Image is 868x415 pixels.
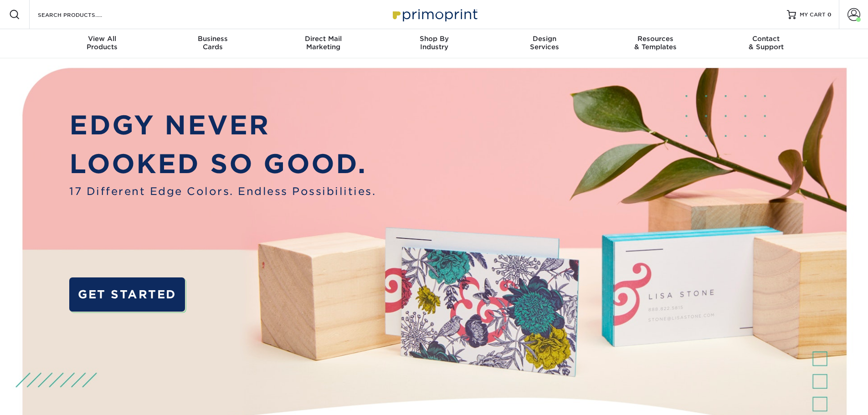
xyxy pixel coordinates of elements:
div: Industry [379,35,489,51]
a: View AllProducts [47,29,158,58]
span: Business [157,35,268,43]
span: 0 [827,11,832,18]
span: Direct Mail [268,35,379,43]
a: DesignServices [489,29,600,58]
span: Shop By [379,35,489,43]
a: BusinessCards [157,29,268,58]
span: Contact [711,35,822,43]
a: GET STARTED [69,277,185,312]
div: & Templates [600,35,711,51]
div: & Support [711,35,822,51]
div: Products [47,35,158,51]
span: 17 Different Edge Colors. Endless Possibilities. [69,184,376,199]
div: Marketing [268,35,379,51]
img: Primoprint [389,5,480,24]
input: SEARCH PRODUCTS..... [37,9,126,20]
div: Cards [157,35,268,51]
a: Shop ByIndustry [379,29,489,58]
span: View All [47,35,158,43]
span: Resources [600,35,711,43]
a: Contact& Support [711,29,822,58]
span: Design [489,35,600,43]
a: Direct MailMarketing [268,29,379,58]
p: EDGY NEVER [69,106,376,145]
span: MY CART [800,11,826,19]
a: Resources& Templates [600,29,711,58]
div: Services [489,35,600,51]
p: LOOKED SO GOOD. [69,144,376,184]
